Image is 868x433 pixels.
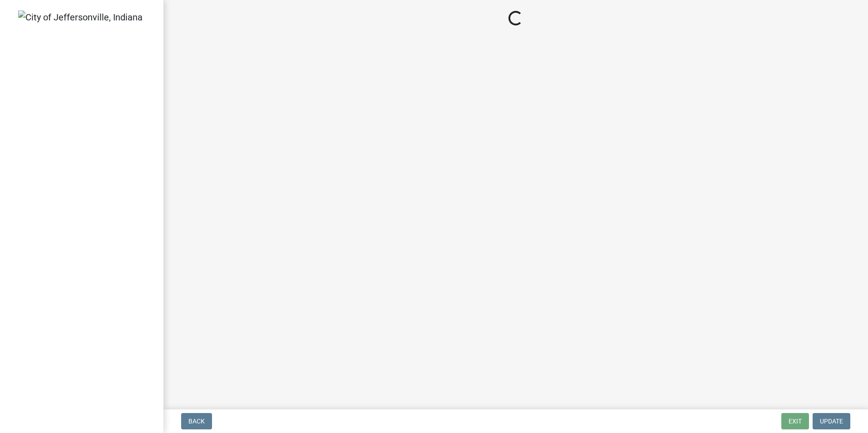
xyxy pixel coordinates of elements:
[188,418,205,425] span: Back
[813,413,850,429] button: Update
[820,418,843,425] span: Update
[181,413,212,429] button: Back
[18,10,143,24] img: City of Jeffersonville, Indiana
[781,413,809,429] button: Exit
